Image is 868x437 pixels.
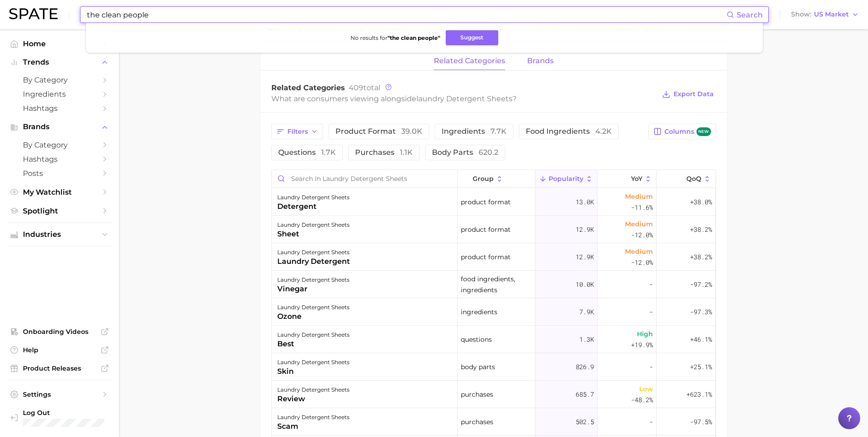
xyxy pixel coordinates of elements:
span: 685.7 [576,389,594,400]
span: Related Categories [271,83,345,92]
a: Posts [7,166,112,180]
div: laundry detergent sheets [277,412,350,423]
a: Log out. Currently logged in with e-mail mohara@yellowwoodpartners.com. [7,406,112,430]
span: new [696,127,711,136]
span: 409 [349,83,363,92]
span: +38.2% [690,251,712,262]
span: 39.0k [401,127,422,136]
span: questions [278,149,336,156]
span: body parts [432,149,498,156]
span: Hashtags [23,155,96,164]
span: questions [461,334,492,345]
span: Low [639,383,653,394]
a: Settings [7,388,112,401]
button: Suggest [446,30,498,45]
span: +623.1% [686,389,712,400]
a: My Watchlist [7,185,112,199]
span: Show [791,12,811,17]
div: scam [277,421,350,432]
button: Trends [7,55,112,69]
span: Ingredients [23,90,96,98]
div: best [277,339,350,350]
a: Spotlight [7,204,112,218]
span: Medium [625,218,653,229]
span: Posts [23,169,96,178]
span: 12.9k [576,224,594,235]
div: laundry detergent [277,256,350,267]
button: laundry detergent sheetsskinbody parts826.9-+25.1% [272,353,716,381]
a: by Category [7,138,112,152]
div: laundry detergent sheets [277,219,350,230]
button: Filters [271,124,323,139]
span: - [649,306,653,317]
span: 1.3k [579,334,594,345]
span: -11.6% [631,202,653,213]
button: YoY [598,170,657,188]
span: Medium [625,246,653,257]
div: laundry detergent sheets [277,357,350,368]
span: Industries [23,230,96,239]
div: review [277,393,350,404]
span: by Category [23,76,96,84]
div: ozone [277,311,350,322]
span: Trends [23,58,96,66]
span: related categories [434,57,505,65]
span: Product Releases [23,364,96,372]
span: ingredients [442,128,507,135]
span: Popularity [549,175,583,182]
span: My Watchlist [23,188,96,197]
button: laundry detergent sheetsbestquestions1.3kHigh+19.9%+46.1% [272,326,716,353]
span: Log Out [23,409,135,417]
span: -12.0% [631,257,653,268]
strong: " the clean people " [388,34,440,41]
div: laundry detergent sheets [277,274,350,285]
button: ShowUS Market [789,9,861,21]
span: 7.7k [491,127,507,136]
span: product format [461,251,511,262]
div: laundry detergent sheets [277,302,350,313]
span: product format [335,128,422,135]
a: by Category [7,73,112,87]
span: High [637,328,653,339]
button: Columnsnew [648,124,716,139]
button: Popularity [535,170,598,188]
button: laundry detergent sheetsdetergentproduct format13.0kMedium-11.6%+38.0% [272,188,716,216]
span: 620.2 [479,148,498,157]
span: -12.0% [631,229,653,240]
div: laundry detergent sheets [277,247,350,258]
span: 1.7k [321,148,336,157]
span: product format [461,197,511,208]
span: - [649,361,653,372]
span: food ingredients, ingredients [461,273,532,295]
span: Columns [664,127,711,136]
span: +38.0% [690,197,712,208]
span: food ingredients [526,128,612,135]
span: US Market [814,12,849,17]
span: No results for [350,34,440,41]
span: Onboarding Videos [23,328,96,336]
span: +38.2% [690,224,712,235]
div: sheet [277,229,350,240]
button: laundry detergent sheetsozoneingredients7.9k--97.3% [272,298,716,326]
button: group [458,170,535,188]
button: Brands [7,120,112,134]
span: +25.1% [690,361,712,372]
span: purchases [461,389,493,400]
span: -97.2% [690,279,712,290]
div: skin [277,366,350,377]
div: laundry detergent sheets [277,384,350,395]
a: Onboarding Videos [7,325,112,339]
span: +19.9% [631,339,653,350]
button: laundry detergent sheetsreviewpurchases685.7Low-48.2%+623.1% [272,381,716,408]
span: brands [527,57,554,65]
div: laundry detergent sheets [277,329,350,340]
span: product format [461,224,511,235]
span: 826.9 [576,361,594,372]
span: 502.5 [576,416,594,427]
span: Help [23,346,96,354]
a: Hashtags [7,152,112,166]
span: laundry detergent sheets [416,94,512,103]
div: laundry detergent sheets [277,192,350,203]
span: Export Data [674,90,714,98]
span: Filters [287,128,308,136]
